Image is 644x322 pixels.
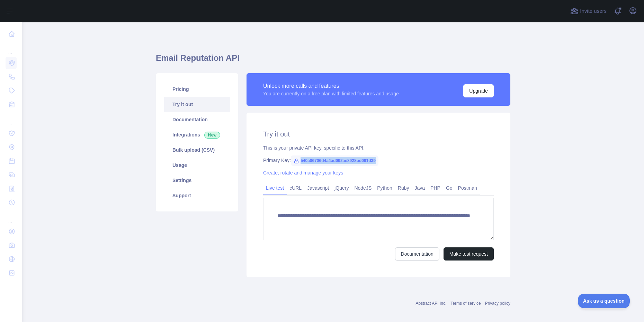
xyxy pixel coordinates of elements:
button: Make test request [444,247,494,261]
a: Terms of service [450,301,481,306]
button: Invite users [569,6,608,17]
button: Upgrade [463,84,494,97]
a: Go [443,182,455,193]
span: 540a06706d4a4ad092ae8928bd091d39 [291,155,378,166]
a: Abstract API Inc. [416,301,447,306]
a: Try it out [164,97,230,112]
a: Python [374,182,395,193]
a: Javascript [304,182,332,193]
a: Support [164,188,230,203]
a: cURL [287,182,304,193]
div: Primary Key: [263,157,494,164]
a: Ruby [395,182,412,193]
a: Create, rotate and manage your keys [263,170,343,176]
div: This is your private API key, specific to this API. [263,144,494,151]
a: Documentation [164,112,230,127]
a: Live test [263,182,287,193]
span: New [204,132,220,139]
a: Documentation [395,247,439,261]
a: Bulk upload (CSV) [164,142,230,158]
a: Privacy policy [485,301,510,306]
div: ... [6,41,17,55]
a: Settings [164,173,230,188]
h1: Email Reputation API [156,53,510,69]
a: Integrations New [164,127,230,142]
iframe: Toggle Customer Support [578,294,630,308]
span: Invite users [580,7,607,15]
a: Usage [164,158,230,173]
div: ... [6,210,17,224]
div: Unlock more calls and features [263,82,399,90]
a: Pricing [164,82,230,97]
a: Postman [455,182,480,193]
div: You are currently on a free plan with limited features and usage [263,90,399,97]
a: jQuery [332,182,351,193]
a: Java [412,182,428,193]
h2: Try it out [263,129,494,139]
div: ... [6,112,17,126]
a: NodeJS [351,182,374,193]
a: PHP [428,182,443,193]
